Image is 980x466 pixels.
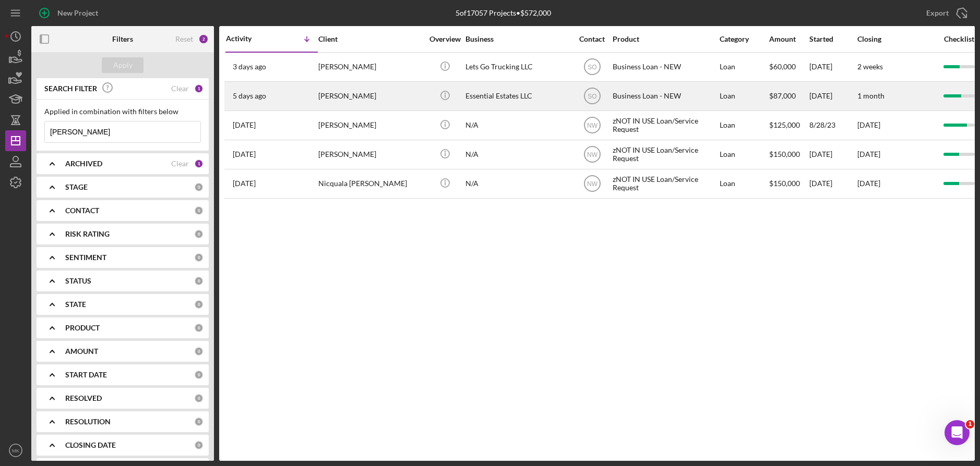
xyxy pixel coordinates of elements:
[613,53,717,81] div: Business Loan - NEW
[65,441,116,449] b: CLOSING DATE
[233,63,266,71] time: 2025-08-24 14:01
[194,159,204,168] div: 1
[44,107,201,116] div: Applied in combination with filters below
[194,347,204,356] div: 0
[720,53,768,81] div: Loan
[465,53,570,81] div: Lets Go Trucking LLC
[318,141,423,168] div: [PERSON_NAME]
[809,82,856,110] div: [DATE]
[233,179,256,188] time: 2023-07-17 19:59
[233,92,266,100] time: 2025-08-22 20:40
[613,82,717,110] div: Business Loan - NEW
[966,420,974,428] span: 1
[465,141,570,168] div: N/A
[769,112,808,139] div: $125,000
[769,35,808,43] div: Amount
[233,150,256,158] time: 2023-08-23 16:49
[769,53,808,81] div: $60,000
[194,84,204,93] div: 1
[809,35,856,43] div: Started
[175,35,193,43] div: Reset
[465,82,570,110] div: Essential Estates LLC
[720,170,768,198] div: Loan
[809,170,856,198] div: [DATE]
[465,112,570,139] div: N/A
[194,300,204,309] div: 0
[613,170,717,198] div: zNOT IN USE Loan/Service Request
[113,57,133,73] div: Apply
[31,3,109,23] button: New Project
[194,253,204,262] div: 0
[198,34,209,44] div: 2
[809,112,856,139] div: 8/28/23
[425,35,464,43] div: Overview
[465,170,570,198] div: N/A
[112,35,133,43] b: Filters
[857,62,883,71] time: 2 weeks
[171,84,189,93] div: Clear
[194,394,204,403] div: 0
[613,141,717,168] div: zNOT IN USE Loan/Service Request
[613,35,717,43] div: Product
[456,9,551,17] div: 5 of 17057 Projects • $572,000
[65,277,91,285] b: STATUS
[65,418,111,426] b: RESOLUTION
[857,91,885,100] time: 1 month
[613,112,717,139] div: zNOT IN USE Loan/Service Request
[226,34,272,43] div: Activity
[318,112,423,139] div: [PERSON_NAME]
[572,35,612,43] div: Contact
[57,3,98,23] div: New Project
[720,35,768,43] div: Category
[12,448,20,453] text: MK
[769,82,808,110] div: $87,000
[720,141,768,168] div: Loan
[769,170,808,198] div: $150,000
[857,35,936,43] div: Closing
[587,180,598,188] text: NW
[102,57,144,73] button: Apply
[857,120,880,129] time: [DATE]
[65,300,86,309] b: STATE
[945,420,970,445] iframe: Intercom live chat
[65,371,107,379] b: START DATE
[857,179,880,188] time: [DATE]
[720,82,768,110] div: Loan
[65,324,100,332] b: PRODUCT
[194,182,204,192] div: 0
[318,170,423,198] div: Nicquala [PERSON_NAME]
[587,151,598,158] text: NW
[194,276,204,286] div: 0
[65,253,106,262] b: SENTIMENT
[194,440,204,450] div: 0
[809,53,856,81] div: [DATE]
[65,160,102,168] b: ARCHIVED
[926,3,949,23] div: Export
[465,35,570,43] div: Business
[194,417,204,426] div: 0
[588,64,596,71] text: SO
[65,183,88,191] b: STAGE
[720,112,768,139] div: Loan
[65,347,98,355] b: AMOUNT
[194,206,204,215] div: 0
[194,323,204,333] div: 0
[588,93,596,100] text: SO
[769,141,808,168] div: $150,000
[318,82,423,110] div: [PERSON_NAME]
[318,35,423,43] div: Client
[65,394,102,402] b: RESOLVED
[233,121,256,129] time: 2023-08-31 19:57
[65,230,110,238] b: RISK RATING
[194,370,204,379] div: 0
[65,206,99,215] b: CONTACT
[916,3,975,23] button: Export
[44,84,97,93] b: SEARCH FILTER
[318,53,423,81] div: [PERSON_NAME]
[5,440,26,461] button: MK
[587,122,598,129] text: NW
[857,150,880,158] time: [DATE]
[194,229,204,239] div: 0
[809,141,856,168] div: [DATE]
[171,160,189,168] div: Clear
